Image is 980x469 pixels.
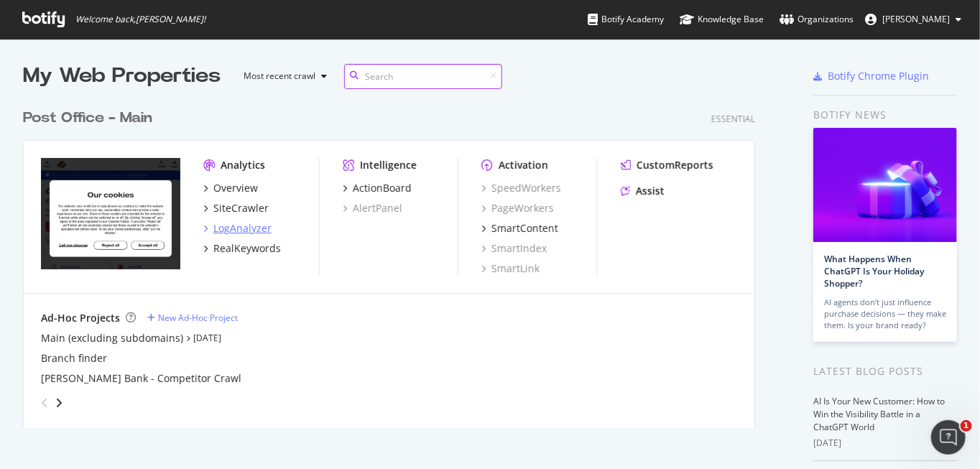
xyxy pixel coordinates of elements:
[41,311,120,325] div: Ad-Hoc Projects
[813,437,957,450] div: [DATE]
[353,181,412,195] div: ActionBoard
[711,113,755,125] div: Essential
[931,420,966,455] iframe: Intercom live chat
[23,62,221,90] div: My Web Properties
[824,253,924,289] a: What Happens When ChatGPT Is Your Holiday Shopper?
[41,371,241,386] a: [PERSON_NAME] Bank - Competitor Crawl
[213,241,281,256] div: RealKeywords
[244,72,315,80] div: Most recent crawl
[203,181,258,195] a: Overview
[621,184,665,198] a: Assist
[813,128,957,242] img: What Happens When ChatGPT Is Your Holiday Shopper?
[637,158,713,172] div: CustomReports
[813,395,945,433] a: AI Is Your New Customer: How to Win the Visibility Battle in a ChatGPT World
[813,107,957,123] div: Botify news
[213,201,269,215] div: SiteCrawler
[23,108,158,129] a: Post Office - Main
[343,201,402,215] a: AlertPanel
[23,90,767,428] div: grid
[344,64,502,89] input: Search
[481,181,561,195] a: SpeedWorkers
[621,158,713,172] a: CustomReports
[158,312,238,324] div: New Ad-Hoc Project
[221,158,265,172] div: Analytics
[481,261,540,276] a: SmartLink
[75,14,205,25] span: Welcome back, [PERSON_NAME] !
[41,351,107,366] a: Branch finder
[961,420,972,432] span: 1
[360,158,417,172] div: Intelligence
[213,181,258,195] div: Overview
[343,181,412,195] a: ActionBoard
[780,12,854,27] div: Organizations
[54,396,64,410] div: angle-right
[588,12,664,27] div: Botify Academy
[813,69,929,83] a: Botify Chrome Plugin
[882,13,950,25] span: Camilo Ramirez
[23,108,152,129] div: Post Office - Main
[636,184,665,198] div: Assist
[680,12,764,27] div: Knowledge Base
[41,158,180,269] img: *postoffice.co.uk
[41,331,183,345] a: Main (excluding subdomains)
[481,241,547,256] a: SmartIndex
[203,201,269,215] a: SiteCrawler
[813,363,957,379] div: Latest Blog Posts
[35,391,54,414] div: angle-left
[481,201,554,215] a: PageWorkers
[824,297,946,331] div: AI agents don’t just influence purchase decisions — they make them. Is your brand ready?
[213,221,272,236] div: LogAnalyzer
[232,65,333,88] button: Most recent crawl
[147,312,238,324] a: New Ad-Hoc Project
[491,221,558,236] div: SmartContent
[828,69,929,83] div: Botify Chrome Plugin
[203,241,281,256] a: RealKeywords
[193,332,221,344] a: [DATE]
[854,8,973,31] button: [PERSON_NAME]
[203,221,272,236] a: LogAnalyzer
[499,158,548,172] div: Activation
[481,221,558,236] a: SmartContent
